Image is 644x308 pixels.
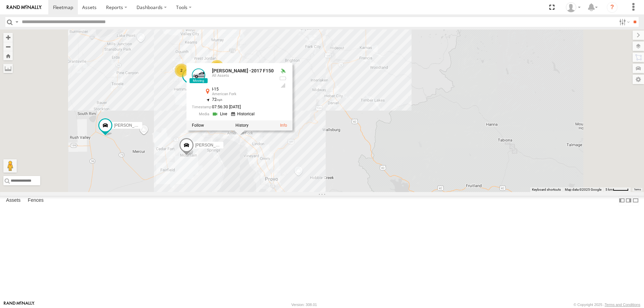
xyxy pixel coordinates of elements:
a: [PERSON_NAME] -2017 F150 [212,68,274,73]
label: Measure [3,64,13,73]
label: Search Filter Options [616,17,631,27]
span: 5 km [605,188,613,191]
img: rand-logo.svg [7,5,42,10]
label: Hide Summary Table [632,196,639,205]
span: [PERSON_NAME] 2016 Chevy 3500 [114,123,180,128]
label: Map Settings [633,75,644,84]
div: 2 [210,60,224,73]
div: No battery health information received from this device. [279,76,287,81]
button: Zoom out [3,42,13,51]
a: View Asset Details [192,68,205,82]
div: 2 [175,64,188,77]
div: Allen Bauer [563,2,583,12]
div: Version: 308.01 [291,303,317,307]
span: Map data ©2025 Google [565,188,601,191]
button: Zoom Home [3,51,13,60]
a: View Live Media Streams [212,111,229,117]
label: Realtime tracking of Asset [192,123,204,128]
div: Valid GPS Fix [279,68,287,74]
label: Dock Summary Table to the Right [625,196,632,205]
button: Keyboard shortcuts [532,187,561,192]
div: American Fork [212,93,274,97]
div: All Assets [212,74,274,78]
button: Map Scale: 5 km per 43 pixels [603,187,631,192]
a: View Asset Details [280,123,287,128]
label: Dock Summary Table to the Left [619,196,625,205]
div: I-15 [212,87,274,91]
button: Drag Pegman onto the map to open Street View [3,159,17,173]
span: 72 [212,98,223,102]
div: © Copyright 2025 - [574,303,640,307]
a: View Historical Media Streams [231,111,257,117]
div: Date/time of location update [192,105,274,109]
a: Terms (opens in new tab) [634,188,641,191]
label: Fences [24,196,47,205]
button: Zoom in [3,33,13,42]
label: View Asset History [235,123,249,128]
div: Last Event GSM Signal Strength [279,83,287,88]
i: ? [607,2,618,13]
label: Search Query [14,17,19,27]
a: Terms and Conditions [605,303,640,307]
span: [PERSON_NAME] 2020 F350 GT2 [195,143,258,147]
a: Visit our Website [4,301,35,308]
label: Assets [3,196,24,205]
